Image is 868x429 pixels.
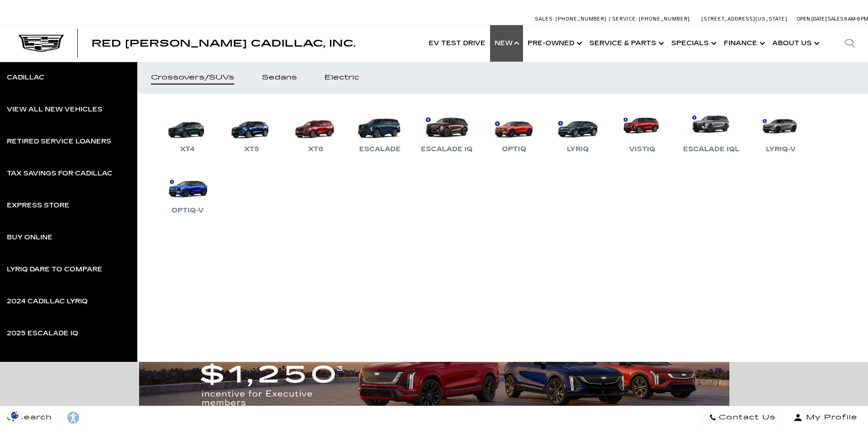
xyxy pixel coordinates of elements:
div: VISTIQ [625,144,660,155]
span: Service: [612,16,637,22]
a: LYRIQ [550,107,605,155]
a: Escalade IQ [416,107,477,155]
a: Crossovers/SUVs [137,62,248,94]
div: LYRIQ Dare to Compare [7,266,102,273]
a: Red [PERSON_NAME] Cadillac, Inc. [92,39,356,48]
div: View All New Vehicles [7,106,102,113]
div: XT4 [176,144,199,155]
a: Service & Parts [585,25,667,62]
div: XT5 [240,144,264,155]
a: Finance [719,25,768,62]
div: 2024 Cadillac LYRIQ [7,298,88,305]
a: Pre-Owned [523,25,585,62]
div: LYRIQ-V [761,144,800,155]
a: About Us [768,25,822,62]
a: Escalade IQL [679,107,744,155]
div: Express Store [7,202,70,209]
a: Contact Us [702,406,783,429]
span: Open [DATE] [797,16,827,22]
div: Electric [324,74,359,81]
span: [PHONE_NUMBER] [639,16,690,22]
a: [STREET_ADDRESS][US_STATE] [701,16,787,22]
span: Red [PERSON_NAME] Cadillac, Inc. [92,38,356,49]
img: Cadillac Dark Logo with Cadillac White Text [18,35,64,52]
a: Electric [311,62,373,94]
section: Click to Open Cookie Consent Modal [5,410,26,420]
div: Buy Online [7,234,53,241]
a: XT5 [224,107,279,155]
div: Escalade IQ [416,144,477,155]
span: My Profile [803,411,857,424]
a: OPTIQ-V [160,169,215,216]
div: OPTIQ-V [167,205,208,216]
span: [PHONE_NUMBER] [555,16,607,22]
a: OPTIQ [486,107,541,155]
div: OPTIQ [497,144,531,155]
a: XT6 [288,107,343,155]
span: Search [14,411,52,424]
button: Open user profile menu [783,406,868,429]
a: VISTIQ [615,107,669,155]
a: Service: [PHONE_NUMBER] [609,16,692,21]
span: Sales: [828,16,844,22]
div: 2025 Escalade IQ [7,330,78,337]
a: Escalade [352,107,407,155]
div: Escalade IQL [679,144,744,155]
a: Sales: [PHONE_NUMBER] [535,16,609,21]
img: Opt-Out Icon [5,410,26,420]
div: Cadillac [7,74,44,81]
div: XT6 [304,144,328,155]
a: New [490,25,523,62]
div: LYRIQ [562,144,593,155]
span: 9 AM-6 PM [844,16,868,22]
div: Retired Service Loaners [7,138,111,145]
div: Crossovers/SUVs [151,74,234,81]
a: LYRIQ-V [753,107,808,155]
a: Sedans [248,62,311,94]
div: Tax Savings for Cadillac [7,170,113,177]
div: Escalade [355,144,405,155]
span: Contact Us [717,411,776,424]
a: EV Test Drive [424,25,490,62]
a: Specials [667,25,719,62]
span: Sales: [535,16,554,22]
div: Sedans [262,74,297,81]
a: XT4 [160,107,215,155]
